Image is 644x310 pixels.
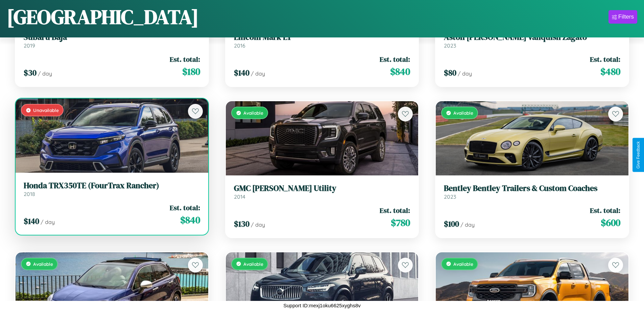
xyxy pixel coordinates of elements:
span: Est. total: [590,54,620,64]
span: 2018 [24,191,35,197]
span: $ 30 [24,67,37,78]
span: Est. total: [380,54,410,64]
span: Est. total: [590,205,620,215]
span: 2023 [444,42,456,49]
a: Honda TRX350TE (FourTrax Rancher)2018 [24,181,200,197]
h3: Aston [PERSON_NAME] Vanquish Zagato [444,32,620,42]
a: Aston [PERSON_NAME] Vanquish Zagato2023 [444,32,620,49]
span: Available [453,261,473,267]
h3: Lincoln Mark LT [234,32,410,42]
h3: GMC [PERSON_NAME] Utility [234,184,410,193]
span: Available [243,261,263,267]
span: $ 140 [24,216,39,227]
span: $ 130 [234,218,249,229]
span: / day [251,70,265,77]
span: / day [251,221,265,228]
span: / day [460,221,475,228]
span: $ 100 [444,218,459,229]
span: $ 840 [180,213,200,227]
h3: Subaru Baja [24,32,200,42]
span: $ 600 [601,216,620,229]
span: 2016 [234,42,245,49]
span: $ 840 [390,65,410,78]
span: / day [38,70,52,77]
span: Unavailable [33,107,59,113]
h3: Bentley Bentley Trailers & Custom Coaches [444,184,620,193]
a: GMC [PERSON_NAME] Utility2014 [234,184,410,200]
span: Available [453,110,473,116]
div: Filters [618,13,634,20]
span: / day [41,219,55,225]
h3: Honda TRX350TE (FourTrax Rancher) [24,181,200,191]
a: Bentley Bentley Trailers & Custom Coaches2023 [444,184,620,200]
span: $ 140 [234,67,249,78]
span: Est. total: [170,203,200,213]
span: $ 780 [391,216,410,229]
span: 2023 [444,193,456,200]
div: Give Feedback [636,141,641,169]
button: Filters [609,10,637,24]
span: 2019 [24,42,35,49]
a: Lincoln Mark LT2016 [234,32,410,49]
span: Est. total: [380,205,410,215]
p: Support ID: mexj1oku6625xyghs8v [283,301,360,310]
span: Est. total: [170,54,200,64]
a: Subaru Baja2019 [24,32,200,49]
span: $ 180 [182,65,200,78]
span: Available [33,261,53,267]
span: 2014 [234,193,245,200]
h1: [GEOGRAPHIC_DATA] [7,3,199,31]
span: $ 480 [600,65,620,78]
span: / day [458,70,472,77]
span: Available [243,110,263,116]
span: $ 80 [444,67,456,78]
